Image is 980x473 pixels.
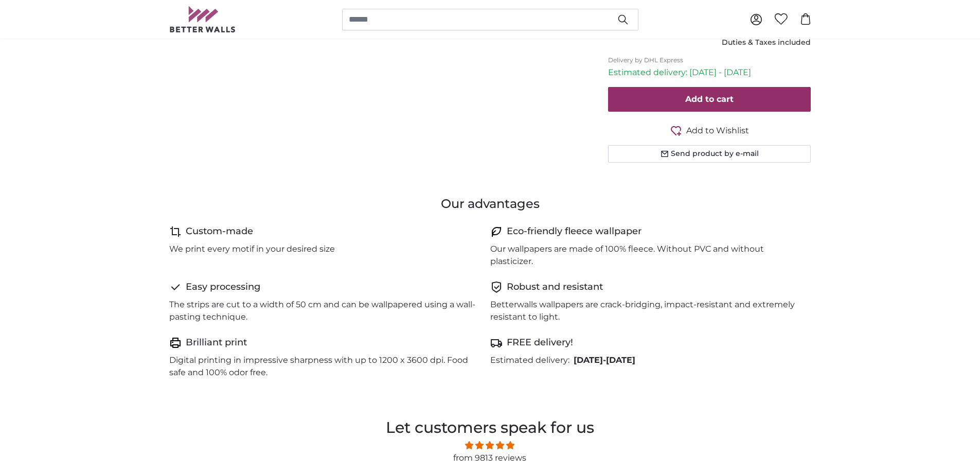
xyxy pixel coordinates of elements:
p: The strips are cut to a width of 50 cm and can be wallpapered using a wall-pasting technique. [169,299,482,323]
span: Add to cart [685,94,734,104]
h4: Robust and resistant [507,280,603,294]
h2: Let customers speak for us [233,416,746,439]
a: from 9813 reviews [453,453,526,463]
p: Our wallpapers are made of 100% fleece. Without PVC and without plasticizer. [490,243,803,268]
span: [DATE] [606,355,635,365]
p: Digital printing in impressive sharpness with up to 1200 x 3600 dpi. Food safe and 100% odor free. [169,354,482,379]
h4: FREE delivery! [507,336,573,350]
h4: Easy processing [186,280,260,294]
span: 4.81 stars [233,439,746,452]
p: Betterwalls wallpapers are crack-bridging, impact-resistant and extremely resistant to light. [490,299,803,323]
div: Duties & Taxes included [709,38,811,48]
p: Delivery by DHL Express [608,56,811,64]
p: Estimated delivery: [DATE] - [DATE] [608,66,811,79]
h4: Eco-friendly fleece wallpaper [507,224,642,239]
h4: Custom-made [186,224,253,239]
h3: Our advantages [169,196,811,212]
button: Send product by e-mail [608,145,811,163]
span: [DATE] [574,355,603,365]
span: Add to Wishlist [686,125,749,137]
h4: Brilliant print [186,336,247,350]
p: Estimated delivery: [490,354,569,366]
img: Betterwalls [169,6,236,32]
button: Add to Wishlist [608,124,811,137]
p: We print every motif in your desired size [169,243,335,255]
b: - [574,355,635,365]
button: Add to cart [608,87,811,112]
